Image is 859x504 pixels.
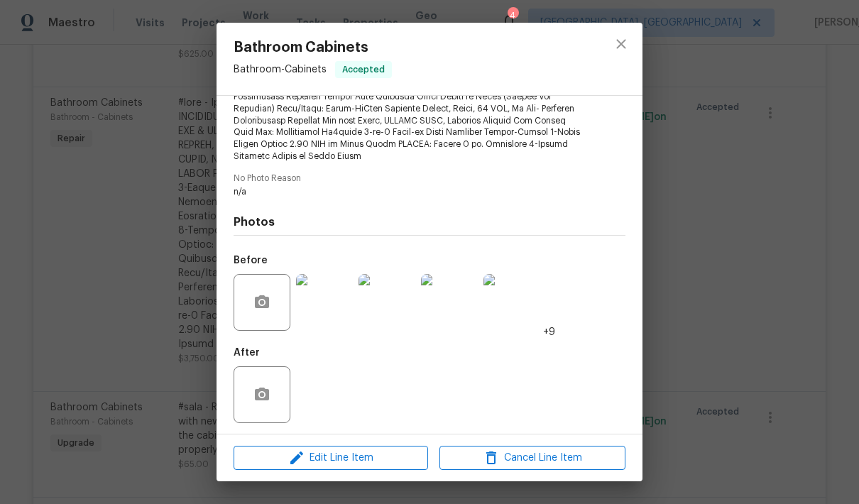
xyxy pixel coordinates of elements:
[234,348,260,358] h5: After
[238,449,424,467] span: Edit Line Item
[234,40,392,55] span: Bathroom Cabinets
[234,256,268,265] h5: Before
[543,325,555,339] span: +9
[604,27,638,61] button: close
[508,9,518,23] div: 4
[444,449,621,467] span: Cancel Line Item
[337,62,390,77] span: Accepted
[234,65,327,75] span: Bathroom - Cabinets
[234,215,625,229] h4: Photos
[234,186,586,198] span: n/a
[234,174,625,183] span: No Photo Reason
[234,446,428,471] button: Edit Line Item
[439,446,625,471] button: Cancel Line Item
